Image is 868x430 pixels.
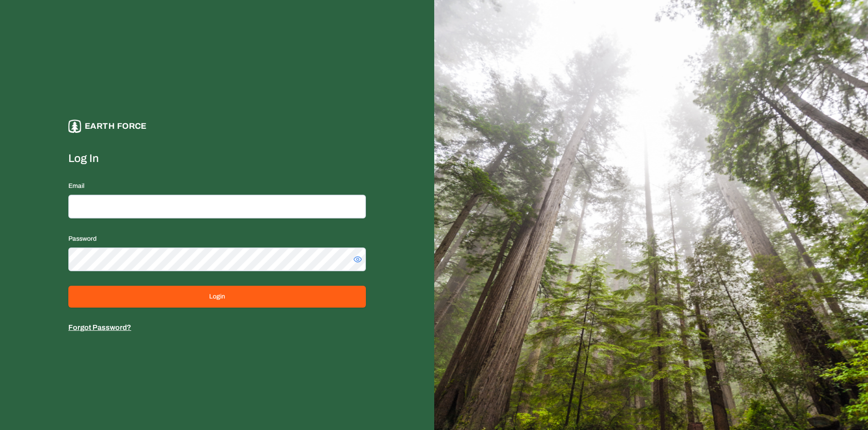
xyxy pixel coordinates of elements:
[68,120,81,133] img: earthforce-logo-white-uG4MPadI.svg
[85,120,147,133] p: Earth force
[68,322,366,333] p: Forgot Password?
[68,182,84,189] label: Email
[68,151,366,166] label: Log In
[68,235,97,242] label: Password
[68,286,366,308] button: Login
